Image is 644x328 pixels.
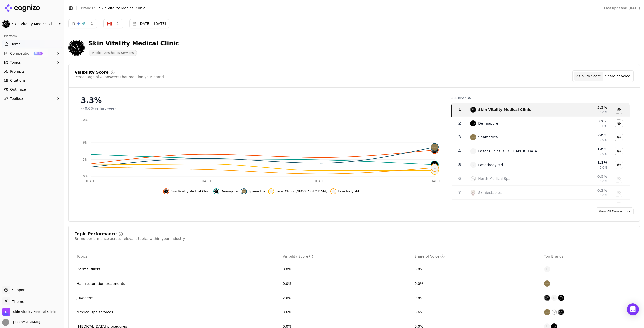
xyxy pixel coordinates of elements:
[414,295,540,300] div: 0.8%
[452,186,630,200] tr: 7skinjectablesSkinjectables0.2%0.0%Show skinjectables data
[558,309,564,315] img: skin vitality medical clinic
[10,42,21,47] span: Home
[75,70,109,74] div: Visibility Score
[560,119,607,124] div: 3.2 %
[454,162,465,168] div: 5
[315,179,325,183] tspan: [DATE]
[10,96,23,101] span: Toolbox
[615,189,623,197] button: Show skinjectables data
[478,162,503,167] div: Laserbody Md
[544,295,550,301] img: skin vitality medical clinic
[478,121,498,126] div: Dermapure
[452,103,630,117] tr: 1skin vitality medical clinicSkin Vitality Medical Clinic3.3%0.0%Hide skin vitality medical clini...
[10,69,25,74] span: Prompts
[560,132,607,137] div: 2.6 %
[2,32,62,40] div: Platform
[542,251,634,262] th: Top Brands
[10,300,24,304] span: Theme
[544,280,550,287] img: spamedica
[478,135,498,140] div: Spamedica
[414,254,445,259] div: Share of Voice
[75,232,117,236] div: Topic Performance
[81,6,145,11] nav: breadcrumb
[75,236,185,241] div: Brand performance across relevant topics within your industry
[599,193,607,197] span: 0.0%
[164,189,168,193] img: skin vitality medical clinic
[615,161,623,169] button: Hide laserbody md data
[2,40,62,48] a: Home
[2,85,62,93] a: Optimize
[283,310,410,315] div: 3.6%
[2,308,10,316] img: Skin Vitality Medical Clinic
[283,267,410,272] div: 0.0%
[107,21,112,26] img: CA
[248,189,265,193] span: Spamedica
[599,124,607,128] span: 0.0%
[338,189,359,193] span: Laserbody Md
[431,161,438,168] img: dermapure
[596,207,634,215] a: View All Competitors
[454,107,465,113] div: 1
[430,179,440,183] tspan: [DATE]
[560,105,607,110] div: 3.3 %
[283,254,313,259] div: Visibility Score
[470,148,476,154] span: L
[77,254,88,259] span: Topics
[2,49,62,57] button: CompetitionNEW
[129,19,169,28] button: [DATE] - [DATE]
[2,319,9,326] img: Sam Walker
[171,189,210,193] span: Skin Vitality Medical Clinic
[283,281,410,286] div: 0.0%
[478,149,538,154] div: Laser Clinics [GEOGRAPHIC_DATA]
[330,188,359,194] button: Hide laserbody md data
[470,176,476,182] img: north medical spa
[470,107,476,113] img: skin vitality medical clinic
[68,40,85,56] img: Skin Vitality Medical Clinic
[331,189,335,193] span: L
[89,50,137,56] span: Medical Aesthetics Services
[431,164,438,171] span: L
[2,319,40,326] button: Open user button
[560,188,607,193] div: 0.2 %
[470,190,476,196] img: skinjectables
[83,158,88,161] tspan: 3%
[77,310,113,315] a: Medical spa services
[615,106,623,114] button: Hide skin vitality medical clinic data
[599,138,607,142] span: 0.0%
[81,6,93,10] a: Brands
[95,106,117,111] span: vs last week
[599,110,607,114] span: 0.0%
[414,281,540,286] div: 0.0%
[544,254,563,259] span: Top Brands
[470,162,476,168] span: L
[81,96,441,105] div: 3.3 %
[470,120,476,126] img: dermapure
[2,95,62,103] button: Toolbox
[615,147,623,155] button: Hide laser clinics canada data
[451,103,630,255] div: Data table
[77,295,94,300] a: Juvederm
[551,295,557,301] span: L
[615,133,623,141] button: Hide spamedica data
[451,96,630,100] div: All Brands
[2,20,10,28] img: Skin Vitality Medical Clinic
[604,6,640,10] div: Last updated: [DATE]
[10,60,21,65] span: Topics
[454,190,465,196] div: 7
[615,202,623,210] button: Show 1face skin clinic data
[452,144,630,158] tr: 4LLaser Clinics [GEOGRAPHIC_DATA]1.6%0.0%Hide laser clinics canada data
[99,6,145,11] span: Skin Vitality Medical Clinic
[34,52,43,55] span: NEW
[280,251,412,262] th: visibilityScore
[276,189,327,193] span: Laser Clinics [GEOGRAPHIC_DATA]
[470,134,476,140] img: spamedica
[452,158,630,172] tr: 5LLaserbody Md1.1%0.0%Hide laserbody md data
[77,267,100,272] a: Dermal fillers
[11,320,40,325] span: [PERSON_NAME]
[10,87,26,92] span: Optimize
[268,188,327,194] button: Hide laser clinics canada data
[615,119,623,127] button: Hide dermapure data
[599,179,607,183] span: 0.0%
